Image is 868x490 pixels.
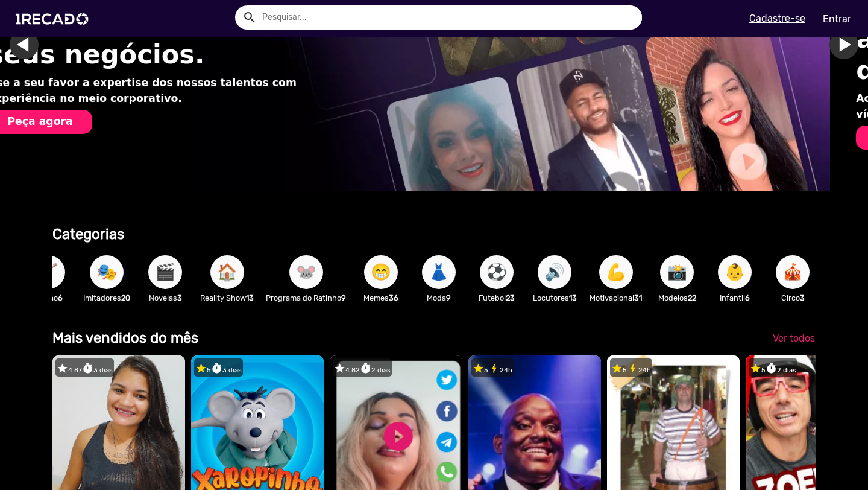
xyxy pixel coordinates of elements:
b: 6 [58,293,63,302]
button: 🐭 [289,255,323,289]
button: 👶 [718,255,752,289]
button: ⚽ [480,255,514,289]
p: Motivacional [590,292,642,304]
b: 9 [446,293,451,302]
p: Infantil [712,292,758,304]
a: Ir para o próximo slide [791,30,820,59]
b: Mais vendidos do mês [52,329,198,346]
p: Modelos [654,292,700,304]
span: 🎪 [782,255,803,289]
span: ⚽ [486,255,507,289]
input: Pesquisar... [253,5,642,30]
button: 💪 [599,255,633,289]
button: 🔊 [538,255,571,289]
p: Imitadores [83,292,130,304]
span: 💪 [606,255,626,289]
b: 23 [506,293,515,302]
span: 🎭 [96,255,117,289]
button: 🏠 [210,255,244,289]
p: Futebol [474,292,520,304]
b: 13 [246,293,254,302]
p: Locutores [532,292,577,304]
span: Ver todos [773,332,815,344]
p: Reality Show [200,292,254,304]
span: 👶 [725,255,745,289]
span: 🏠 [217,255,237,289]
b: Categorias [52,226,124,243]
a: Entrar [815,8,859,30]
span: 🐭 [296,255,316,289]
button: 📸 [660,255,694,289]
p: Memes [358,292,404,304]
u: Cadastre-se [749,13,805,24]
b: 3 [177,293,182,302]
span: 🔊 [544,255,565,289]
b: 13 [569,293,577,302]
button: 👗 [422,255,456,289]
p: Novelas [142,292,188,304]
b: 6 [745,293,750,302]
b: 31 [634,293,642,302]
button: 😁 [364,255,398,289]
p: Moda [416,292,462,304]
b: 36 [389,293,398,302]
mat-icon: Example home icon [242,10,257,25]
button: 🎭 [90,255,124,289]
b: 20 [121,293,130,302]
b: 9 [341,293,346,302]
p: Programa do Ratinho [266,292,346,304]
span: 📸 [667,255,687,289]
b: 22 [688,293,696,302]
p: Circo [770,292,816,304]
span: 🎬 [155,255,175,289]
b: 3 [800,293,805,302]
button: 🎬 [148,255,182,289]
span: 😁 [371,255,391,289]
button: 🎪 [776,255,810,289]
button: Example home icon [238,6,259,27]
span: 👗 [429,255,449,289]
